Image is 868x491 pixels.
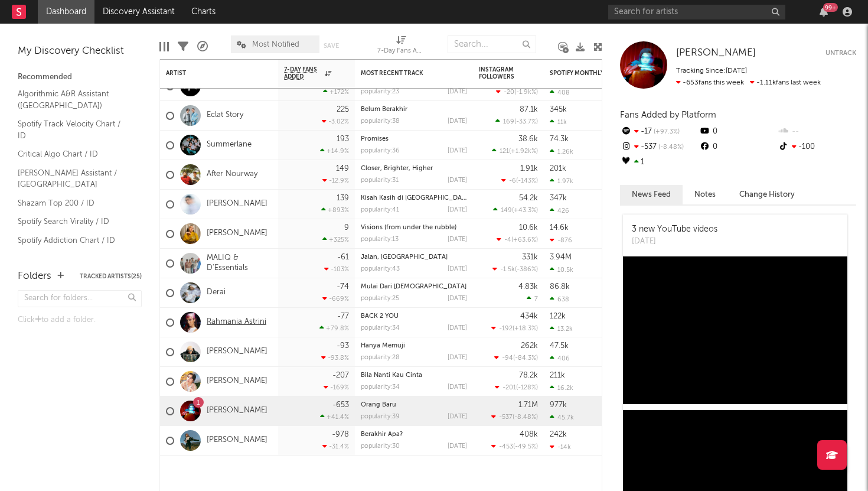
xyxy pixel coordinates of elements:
a: Critical Algo Chart / ID [18,148,130,161]
span: -33.7 % [516,119,536,125]
a: Spotify Search Virality / ID [18,215,130,228]
div: popularity: 34 [361,384,400,391]
div: ( ) [492,265,538,273]
div: 0 [699,124,777,139]
div: 345k [550,106,567,113]
div: ( ) [501,177,538,184]
button: Change History [727,185,807,204]
span: -20 [504,89,514,96]
span: -201 [502,385,516,391]
a: Spotify Addiction Chart / ID [18,234,130,247]
div: ( ) [497,236,538,243]
div: 225 [337,106,349,113]
div: 1.97k [550,177,573,185]
a: Kisah Kasih di [GEOGRAPHIC_DATA] [361,195,472,201]
div: 193 [337,135,349,143]
button: Untrack [825,47,856,59]
div: Recommended [18,70,142,84]
a: Shazam Top 200 / ID [18,197,130,210]
div: -653 [332,401,349,409]
input: Search for artists [608,5,785,19]
span: -386 % [517,266,536,273]
div: Hanya Memuji [361,343,467,349]
div: +41.4 % [320,413,349,421]
div: -77 [337,313,349,320]
div: 13.2k [550,325,573,333]
div: -207 [332,372,349,379]
div: [DATE] [448,207,467,213]
a: Berakhir Apa? [361,431,403,438]
div: 426 [550,207,569,214]
a: Visions (from under the rubble) [361,225,456,231]
div: +893 % [321,206,349,214]
div: +14.9 % [320,147,349,155]
div: +325 % [322,236,349,243]
div: -14k [550,443,571,451]
div: 10.5k [550,266,573,274]
div: popularity: 23 [361,89,399,95]
div: Jalan, Pulang [361,254,467,261]
div: 11k [550,118,567,126]
span: -1.5k [500,266,515,273]
a: Closer, Brighter, Higher [361,165,433,172]
div: [DATE] [448,266,467,272]
div: Filters [178,30,188,64]
div: ( ) [491,324,538,332]
span: -1.9k % [516,89,536,96]
div: ( ) [492,147,538,155]
div: [DATE] [448,236,467,243]
a: Orang Baru [361,402,396,408]
span: -192 [499,326,513,332]
div: popularity: 13 [361,236,399,243]
div: [DATE] [448,118,467,125]
div: 242k [550,431,567,438]
div: popularity: 34 [361,325,400,331]
div: popularity: 38 [361,118,400,125]
div: 47.5k [550,342,569,350]
div: 638 [550,295,569,303]
span: 169 [503,119,514,125]
div: -74 [337,283,349,291]
div: 16.2k [550,384,573,392]
button: 99+ [820,7,828,17]
div: popularity: 43 [361,266,400,272]
div: popularity: 41 [361,207,399,213]
span: -8.48 % [514,414,536,421]
div: 347k [550,194,567,202]
span: Fans Added by Platform [620,110,716,119]
div: 201k [550,165,566,173]
div: Artist [166,70,254,77]
div: +79.8 % [319,324,349,332]
button: Tracked Artists(25) [80,274,142,279]
div: 86.8k [550,283,570,291]
div: -669 % [322,295,349,303]
div: Click to add a folder. [18,313,142,327]
div: 122k [550,313,566,320]
div: ( ) [494,354,538,362]
div: ( ) [495,118,538,125]
div: Orang Baru [361,402,467,408]
div: popularity: 25 [361,295,399,302]
div: -12.9 % [322,177,349,184]
div: 149 [336,165,349,173]
span: 149 [501,207,512,214]
div: popularity: 28 [361,355,400,361]
div: 14.6k [550,224,569,232]
a: Mulai Dari [DEMOGRAPHIC_DATA] [361,284,466,290]
a: Promises [361,136,389,142]
a: After Nourway [207,170,257,180]
div: +172 % [323,88,349,96]
div: Folders [18,269,51,284]
span: Tracking Since: [DATE] [676,67,747,74]
a: Hanya Memuji [361,343,405,349]
div: -169 % [324,383,349,391]
div: ( ) [495,383,538,391]
a: [PERSON_NAME] [676,47,756,59]
div: 3.94M [550,253,572,261]
span: -6 [509,178,516,184]
div: -3.02 % [322,118,349,125]
div: A&R Pipeline [197,30,208,64]
div: ( ) [491,443,538,450]
div: 54.2k [519,194,538,202]
div: 7-Day Fans Added (7-Day Fans Added) [377,30,425,64]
